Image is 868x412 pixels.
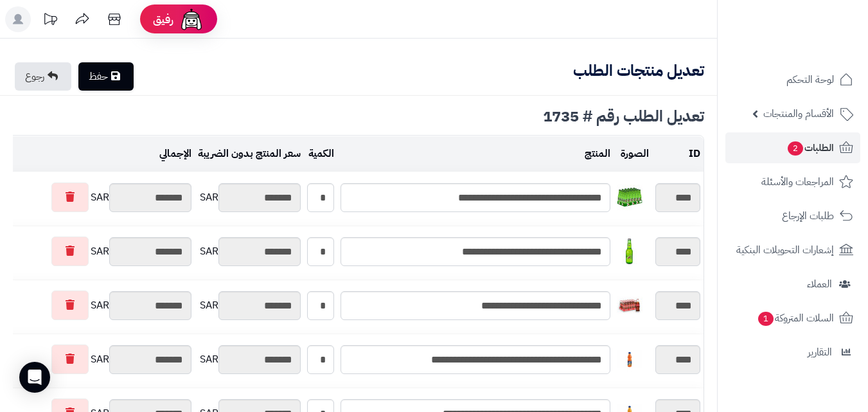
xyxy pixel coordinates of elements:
[6,291,191,320] div: SAR
[198,291,301,320] div: SAR
[3,136,195,172] td: الإجمالي
[198,345,301,374] div: SAR
[725,166,860,197] a: المراجعات والأسئلة
[782,207,834,225] span: طلبات الإرجاع
[78,62,134,91] a: حفظ
[153,12,173,27] span: رفيق
[19,362,50,393] div: Open Intercom Messenger
[725,132,860,163] a: الطلبات2
[788,141,803,156] span: 2
[725,269,860,300] a: العملاء
[13,109,704,124] div: تعديل الطلب رقم # 1735
[725,303,860,334] a: السلات المتروكة1
[763,105,834,123] span: الأقسام والمنتجات
[304,136,337,172] td: الكمية
[198,237,301,266] div: SAR
[617,238,642,264] img: 1747576632-61CXKZ8PxkL._AC_SL1500-40x40.jpg
[652,136,704,172] td: ID
[761,173,834,191] span: المراجعات والأسئلة
[15,62,71,91] a: رجوع
[736,241,834,259] span: إشعارات التحويلات البنكية
[6,345,191,374] div: SAR
[757,309,834,327] span: السلات المتروكة
[614,136,652,172] td: الصورة
[807,275,832,293] span: العملاء
[195,136,304,172] td: سعر المنتج بدون الضريبة
[617,292,642,318] img: 1747638617-141f2151-470e-4cc5-befa-fb06d0b7-40x40.jpg
[786,71,834,89] span: لوحة التحكم
[573,59,704,82] b: تعديل منتجات الطلب
[617,184,642,210] img: 1747541821-41b3e9c9-b122-4b85-a7a7-6bf0eb40-40x40.jpg
[725,201,860,231] a: طلبات الإرجاع
[725,235,860,265] a: إشعارات التحويلات البنكية
[725,337,860,368] a: التقارير
[337,136,614,172] td: المنتج
[179,6,204,32] img: ai-face.png
[725,64,860,95] a: لوحة التحكم
[758,312,774,326] span: 1
[617,346,642,372] img: 1747731481-ff4f7f22-ebf4-4df4-b5c8-724db973-40x40.jpg
[6,183,191,212] div: SAR
[786,139,834,157] span: الطلبات
[808,343,832,361] span: التقارير
[781,35,856,62] img: logo-2.png
[34,6,66,35] a: تحديثات المنصة
[6,237,191,266] div: SAR
[198,183,301,212] div: SAR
